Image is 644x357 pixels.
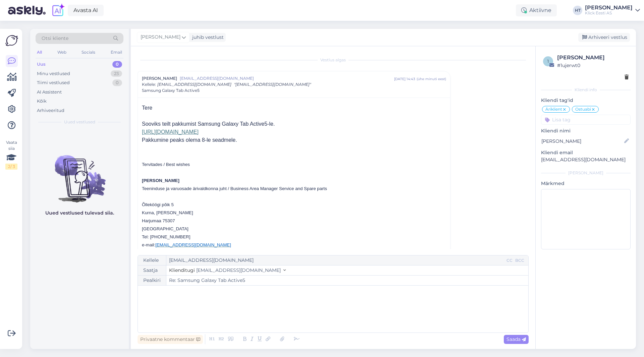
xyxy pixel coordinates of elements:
div: [PERSON_NAME] [541,170,631,176]
div: Kellele [138,255,166,265]
img: Askly Logo [5,34,18,47]
div: Uus [37,61,46,68]
p: Kliendi tag'id [541,97,631,104]
p: Kliendi nimi [541,127,631,134]
div: Arhiveeri vestlus [578,33,630,42]
span: [EMAIL_ADDRESS][DOMAIN_NAME] [157,82,231,87]
p: Sooviks teilt pakkumist Samsung Galaxy Tab Active5-le. [142,120,446,128]
img: No chats [30,143,129,203]
div: 23 [111,70,122,77]
div: # 1ujerwt0 [557,62,629,69]
div: Kõik [37,98,47,105]
div: Arhiveeritud [37,107,64,114]
a: [PERSON_NAME]Klick Eesti AS [585,5,640,16]
span: [PERSON_NAME] [142,178,179,183]
div: Klick Eesti AS [585,10,633,16]
span: Pakkumine peaks olema 8-le seadmele. [142,137,237,143]
span: Tel: [PHONE_NUMBER] [142,234,190,239]
span: 1 [547,59,549,64]
div: [PERSON_NAME] [585,5,633,10]
input: Recepient... [166,255,505,265]
div: 0 [112,79,122,86]
span: Ostuabi [575,107,591,111]
div: 2 / 3 [5,164,17,170]
div: Aktiivne [516,4,557,16]
div: Vaata siia [5,139,17,170]
div: Kliendi info [541,87,631,93]
span: Teeninduse ja varuosade ärivaldkonna juht / Business Area Manager Service and Spare parts [142,186,327,191]
input: Write subject here... [166,276,528,285]
div: Tiimi vestlused [37,79,70,86]
div: All [36,48,43,57]
span: [EMAIL_ADDRESS][DOMAIN_NAME] [180,75,394,81]
span: [PERSON_NAME] [142,75,177,81]
a: [EMAIL_ADDRESS][DOMAIN_NAME] [155,242,231,247]
div: Saatja [138,265,166,275]
input: Lisa tag [541,115,631,125]
div: Web [56,48,68,57]
div: Email [109,48,123,57]
div: juhib vestlust [190,34,224,41]
span: Harjumaa 75307 [142,218,175,223]
span: [GEOGRAPHIC_DATA] [142,226,189,231]
p: [EMAIL_ADDRESS][DOMAIN_NAME] [541,156,631,163]
div: 0 [112,61,122,68]
a: [URL][DOMAIN_NAME] [142,129,199,135]
p: Tere [142,104,446,112]
a: Avasta AI [68,5,104,16]
div: BCC [514,257,526,263]
div: CC [505,257,514,263]
span: Õlleköögi põik 5 [142,202,174,207]
span: Uued vestlused [64,119,95,125]
div: Vestlus algas [138,57,529,63]
div: Pealkiri [138,276,166,285]
span: Saada [506,336,526,342]
p: Kliendi email [541,149,631,156]
div: Minu vestlused [37,70,70,77]
span: Äriklient [545,107,562,111]
span: [EMAIL_ADDRESS][DOMAIN_NAME] [196,267,281,273]
span: e-mail: [142,242,155,247]
div: Socials [80,48,97,57]
span: "[EMAIL_ADDRESS][DOMAIN_NAME]" [234,82,311,87]
img: explore-ai [51,3,65,17]
input: Lisa nimi [541,137,623,145]
span: Kellele : [142,82,156,87]
div: Privaatne kommentaar [138,335,203,344]
div: [PERSON_NAME] [557,54,629,62]
p: Märkmed [541,180,631,187]
span: [PERSON_NAME] [141,34,180,41]
div: [DATE] 14:43 [394,76,415,81]
p: Uued vestlused tulevad siia. [45,210,114,217]
div: ( ühe minuti eest ) [417,76,446,81]
span: Klienditugi [169,267,195,273]
span: Tervitades / Best wishes [142,162,190,167]
div: AI Assistent [37,89,62,96]
button: Klienditugi [EMAIL_ADDRESS][DOMAIN_NAME] [169,267,286,274]
span: Samsung Galaxy Tab Active5 [142,87,200,94]
span: Kurna, [PERSON_NAME] [142,210,193,215]
div: HT [573,6,582,15]
span: Otsi kliente [42,35,68,42]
